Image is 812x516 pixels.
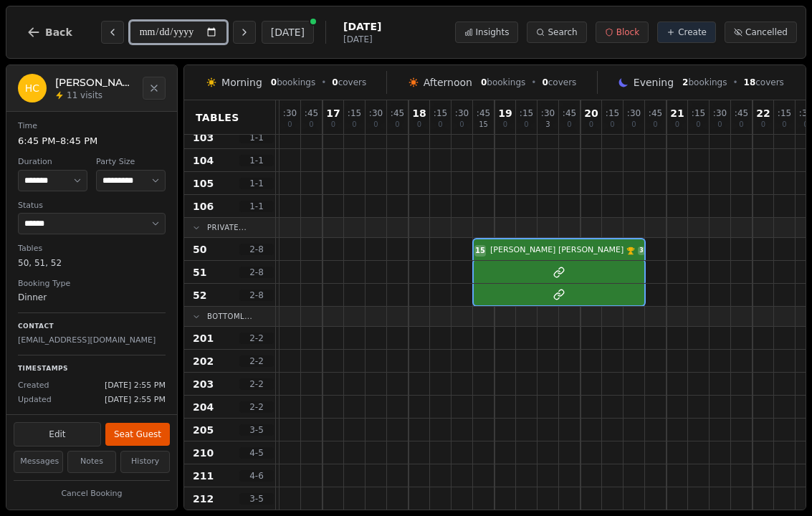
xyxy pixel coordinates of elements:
[233,21,256,44] button: Next day
[678,27,707,38] span: Create
[239,424,274,436] span: 3 - 5
[682,77,688,87] span: 2
[207,222,247,233] span: Private...
[239,155,274,166] span: 1 - 1
[239,355,274,367] span: 2 - 2
[67,90,102,101] span: 11 visits
[343,34,381,45] span: [DATE]
[18,322,166,332] p: Contact
[434,109,447,118] span: : 15
[239,244,274,255] span: 2 - 8
[18,364,166,374] p: Timestamps
[55,75,134,90] h2: [PERSON_NAME] [PERSON_NAME]
[193,400,214,414] span: 204
[193,377,214,391] span: 203
[239,470,274,482] span: 4 - 6
[756,108,770,118] span: 22
[105,394,166,406] span: [DATE] 2:55 PM
[696,121,700,128] span: 0
[196,110,239,125] span: Tables
[239,178,274,189] span: 1 - 1
[761,121,765,128] span: 0
[262,21,314,44] button: [DATE]
[713,109,727,118] span: : 30
[391,109,404,118] span: : 45
[670,108,684,118] span: 21
[531,77,536,88] span: •
[424,75,472,90] span: Afternoon
[332,77,338,87] span: 0
[18,335,166,347] p: [EMAIL_ADDRESS][DOMAIN_NAME]
[782,121,786,128] span: 0
[193,446,214,460] span: 210
[545,121,550,128] span: 3
[207,311,252,322] span: Bottoml...
[481,77,487,87] span: 0
[239,378,274,390] span: 2 - 2
[18,278,166,290] dt: Booking Type
[14,451,63,473] button: Messages
[541,109,555,118] span: : 30
[657,21,716,43] button: Create
[239,493,274,505] span: 3 - 5
[271,77,277,87] span: 0
[548,27,577,38] span: Search
[105,380,166,392] span: [DATE] 2:55 PM
[638,247,645,255] span: 3
[627,109,641,118] span: : 30
[67,451,117,473] button: Notes
[326,108,340,118] span: 17
[732,77,737,88] span: •
[459,121,464,128] span: 0
[18,243,166,255] dt: Tables
[563,109,576,118] span: : 45
[309,121,313,128] span: 0
[725,21,797,43] button: Cancelled
[503,121,507,128] span: 0
[96,156,166,168] dt: Party Size
[584,108,598,118] span: 20
[589,121,593,128] span: 0
[649,109,662,118] span: : 45
[479,121,488,128] span: 15
[105,423,170,446] button: Seat Guest
[18,380,49,392] span: Created
[803,121,808,128] span: 0
[193,176,214,191] span: 105
[193,130,214,145] span: 103
[744,77,756,87] span: 18
[239,447,274,459] span: 4 - 5
[239,267,274,278] span: 2 - 8
[739,121,743,128] span: 0
[373,121,378,128] span: 0
[18,120,166,133] dt: Time
[193,242,206,257] span: 50
[567,121,571,128] span: 0
[239,132,274,143] span: 1 - 1
[15,15,84,49] button: Back
[634,75,674,90] span: Evening
[193,265,206,279] span: 51
[682,77,727,88] span: bookings
[305,109,318,118] span: : 45
[18,74,47,102] div: HC
[417,121,421,128] span: 0
[675,121,679,128] span: 0
[348,109,361,118] span: : 15
[18,291,166,304] dd: Dinner
[18,394,52,406] span: Updated
[14,485,170,503] button: Cancel Booking
[193,423,214,437] span: 205
[343,19,381,34] span: [DATE]
[744,77,784,88] span: covers
[692,109,705,118] span: : 15
[524,121,528,128] span: 0
[45,27,72,37] span: Back
[455,109,469,118] span: : 30
[653,121,657,128] span: 0
[287,121,292,128] span: 0
[18,257,166,269] dd: 50, 51, 52
[745,27,788,38] span: Cancelled
[239,401,274,413] span: 2 - 2
[717,121,722,128] span: 0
